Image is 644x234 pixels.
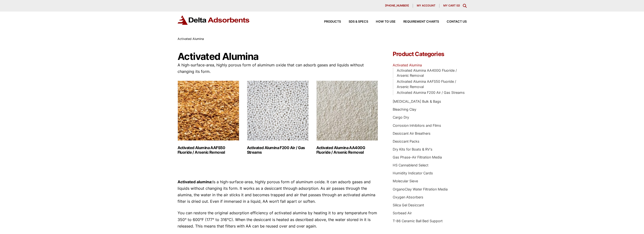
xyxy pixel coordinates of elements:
[393,123,441,127] a: Corrosion Inhibitors and Films
[368,20,396,23] a: How to Use
[393,147,432,151] a: Dry Kits for Boats & RV's
[447,20,467,23] span: Contact Us
[396,20,439,23] a: Requirement Charts
[393,139,419,143] a: Desiccant Packs
[376,20,396,23] span: How to Use
[417,4,435,7] span: My account
[393,195,423,199] a: Oxygen Absorbers
[393,179,418,183] a: Molecular Sieve
[393,187,448,191] a: OrganoClay Water Filtration Media
[397,79,456,89] a: Activated Alumina AAFS50 Fluoride / Arsenic Removal
[393,63,422,67] a: Activated Alumina
[178,210,378,229] p: You can restore the original adsorption efficiency of activated alumina by heating it to any temp...
[341,20,368,23] a: SDS & SPECS
[457,4,459,7] span: 0
[381,4,413,8] a: [PHONE_NUMBER]
[463,4,467,8] div: Toggle Modal Content
[349,20,368,23] span: SDS & SPECS
[247,145,309,155] h2: Activated Alumina F200 Air / Gas Streams
[393,163,428,167] a: HS Cannablend Select
[247,81,309,155] a: Visit product category Activated Alumina F200 Air / Gas Streams
[443,4,460,7] a: My Cart (0)
[316,145,378,155] h2: Activated Alumina AA400G Fluoride / Arsenic Removal
[393,203,424,207] a: Silica Gel Desiccant
[316,81,378,141] img: Activated Alumina AA400G Fluoride / Arsenic Removal
[397,68,457,78] a: Activated Alumina AA400G Fluoride / Arsenic Removal
[403,20,439,23] span: Requirement Charts
[178,62,378,75] p: A high-surface-area, highly porous form of aluminum oxide that can adsorb gases and liquids witho...
[178,15,250,25] img: Delta Adsorbents
[178,51,378,62] h1: Activated Alumina
[316,20,341,23] a: Products
[178,179,212,184] strong: Activated alumina:
[393,211,412,215] a: Sorbead Air
[413,4,439,8] a: My account
[439,20,467,23] a: Contact Us
[393,171,433,175] a: Humidity Indicator Cards
[393,99,441,103] a: [MEDICAL_DATA] Bulk & Bags
[247,81,309,141] img: Activated Alumina F200 Air / Gas Streams
[397,90,465,95] a: Activated Alumina F200 Air / Gas Streams
[385,4,409,7] span: [PHONE_NUMBER]
[324,20,341,23] span: Products
[393,131,431,135] a: Desiccant Air Breathers
[393,155,442,159] a: Gas Phase-Air Filtration Media
[178,145,239,155] h2: Activated Alumina AAFS50 Fluoride / Arsenic Removal
[178,179,378,205] p: Is a high-surface-area, highly porous form of aluminum oxide. It can adsorb gases and liquids wit...
[393,107,416,111] a: Bleaching Clay
[178,37,204,41] span: Activated Alumina
[178,81,239,155] a: Visit product category Activated Alumina AAFS50 Fluoride / Arsenic Removal
[393,51,466,57] h4: Product Categories
[178,81,239,141] img: Activated Alumina AAFS50 Fluoride / Arsenic Removal
[316,81,378,155] a: Visit product category Activated Alumina AA400G Fluoride / Arsenic Removal
[393,219,443,223] a: T-86 Ceramic Ball Bed Support
[393,115,409,119] a: Cargo Dry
